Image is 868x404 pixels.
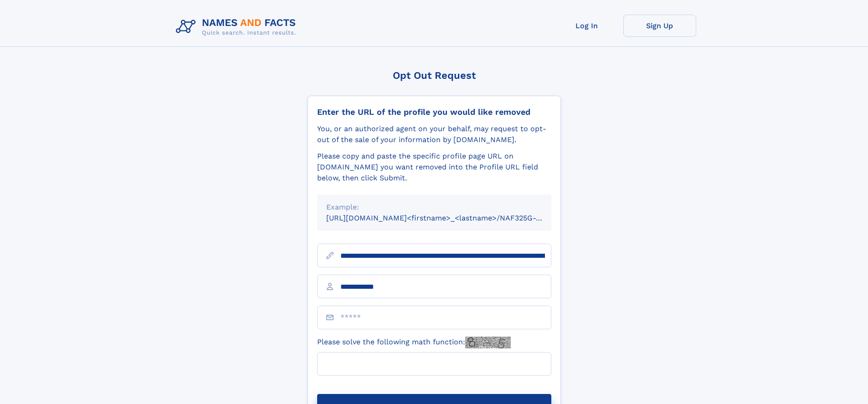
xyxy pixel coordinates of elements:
div: Enter the URL of the profile you would like removed [317,107,551,117]
div: You, or an authorized agent on your behalf, may request to opt-out of the sale of your informatio... [317,123,551,145]
div: Please copy and paste the specific profile page URL on [DOMAIN_NAME] you want removed into the Pr... [317,151,551,184]
small: [URL][DOMAIN_NAME]<firstname>_<lastname>/NAF325G-xxxxxxxx [326,214,569,222]
img: Logo Names and Facts [172,15,303,39]
a: Log In [550,15,623,37]
div: Opt Out Request [308,70,561,81]
a: Sign Up [623,15,696,37]
div: Example: [326,202,542,213]
label: Please solve the following math function: [317,337,511,348]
